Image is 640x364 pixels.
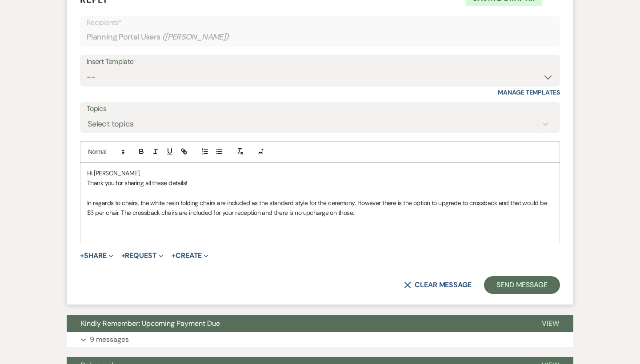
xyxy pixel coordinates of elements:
button: Share [80,252,113,259]
div: Planning Portal Users [87,28,553,46]
button: Create [172,252,208,259]
span: Kindly Remember: Upcoming Payment Due [81,319,220,328]
button: View [528,315,573,332]
p: Thank you for sharing all these details! [87,178,553,188]
div: Select topics [88,118,134,130]
span: + [80,252,84,259]
button: 9 messages [67,332,573,347]
span: + [121,252,125,259]
div: Insert Template [87,55,553,68]
button: Clear message [404,281,472,289]
p: In regards to chairs, the white resin folding chairs are included as the standard style for the c... [87,198,553,218]
button: Request [121,252,164,259]
button: Send Message [484,276,560,294]
span: + [172,252,176,259]
p: Recipients* [87,17,553,28]
a: Manage Templates [498,88,560,96]
p: 9 messages [90,334,129,345]
span: View [542,319,559,328]
p: Hi [PERSON_NAME], [87,168,553,178]
span: ( [PERSON_NAME] ) [162,31,229,43]
button: Kindly Remember: Upcoming Payment Due [67,315,528,332]
label: Topics [87,103,553,115]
